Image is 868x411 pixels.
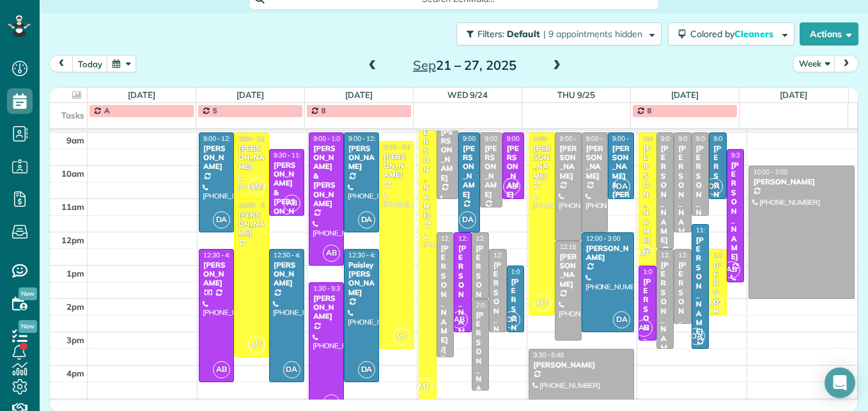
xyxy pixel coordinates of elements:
[458,234,493,243] span: 12:00 - 3:00
[671,90,699,100] a: [DATE]
[493,261,502,362] div: [PERSON_NAME]
[72,55,108,72] button: today
[213,361,230,378] span: AB
[503,178,520,195] span: AB
[61,202,84,212] span: 11am
[678,134,713,143] span: 9:00 - 12:00
[440,127,454,182] div: [PERSON_NAME]
[752,177,850,186] div: [PERSON_NAME]
[476,234,511,243] span: 12:00 - 2:00
[322,106,326,115] span: 8
[723,261,740,278] span: AB
[348,134,383,143] span: 9:00 - 12:00
[61,168,84,179] span: 10am
[236,90,264,100] a: [DATE]
[642,144,652,245] div: [PERSON_NAME]
[441,234,476,243] span: 12:00 - 3:45
[503,311,520,328] span: DA
[613,311,630,328] span: DA
[203,261,230,288] div: [PERSON_NAME]
[274,251,308,259] span: 12:30 - 4:30
[800,22,858,45] button: Actions
[734,28,775,40] span: Cleaners
[413,57,436,73] span: Sep
[383,152,410,180] div: [PERSON_NAME]
[642,277,652,378] div: [PERSON_NAME]
[476,244,485,345] div: [PERSON_NAME]
[66,135,84,145] span: 9am
[238,201,273,209] span: 11:00 - 3:45
[19,320,37,333] span: New
[49,55,74,72] button: prev
[348,261,375,298] div: Paisley [PERSON_NAME]
[358,361,375,378] span: DA
[248,336,265,353] span: MT
[695,236,705,337] div: [PERSON_NAME]
[713,144,722,245] div: [PERSON_NAME]
[213,211,230,229] span: DA
[559,134,594,143] span: 9:00 - 12:15
[635,245,653,262] span: MT
[643,134,674,143] span: 9:00 - 1:00
[358,211,375,229] span: DA
[713,134,748,143] span: 9:00 - 11:00
[696,134,731,143] span: 9:00 - 11:30
[661,134,695,143] span: 9:00 - 12:30
[450,22,662,45] a: Filters: Default | 9 appointments hidden
[456,22,662,45] button: Filters: Default | 9 appointments hidden
[690,28,778,40] span: Colored by
[559,144,577,181] div: [PERSON_NAME]
[313,134,344,143] span: 9:00 - 1:00
[238,134,273,143] span: 9:00 - 11:00
[66,302,84,312] span: 2pm
[422,119,432,220] div: [PERSON_NAME]
[283,361,300,378] span: DA
[706,294,723,312] span: MT
[484,144,498,199] div: [PERSON_NAME]
[283,195,300,212] span: AB
[458,244,467,345] div: [PERSON_NAME]
[543,28,642,40] span: | 9 appointments hidden
[532,144,551,181] div: [PERSON_NAME]
[507,28,541,40] span: Default
[695,144,705,245] div: [PERSON_NAME]
[511,268,542,276] span: 1:00 - 3:00
[19,287,37,300] span: New
[128,90,155,100] a: [DATE]
[203,144,230,172] div: [PERSON_NAME]
[345,90,373,100] a: [DATE]
[678,144,687,245] div: [PERSON_NAME]
[447,90,488,100] a: Wed 9/24
[507,134,541,143] span: 9:00 - 11:00
[696,226,731,234] span: 11:45 - 3:30
[731,151,762,159] span: 9:30 - 1:30
[511,277,520,378] div: [PERSON_NAME]
[647,106,652,115] span: 8
[104,106,110,115] span: A
[484,134,519,143] span: 9:00 - 11:15
[506,144,520,264] div: [PERSON_NAME] & [PERSON_NAME]
[61,235,84,245] span: 12pm
[323,245,340,262] span: AB
[66,335,84,345] span: 3pm
[612,134,647,143] span: 9:00 - 11:00
[753,168,787,176] span: 10:00 - 2:00
[533,134,564,143] span: 9:00 - 2:30
[534,294,551,312] span: MT
[248,178,265,195] span: MT
[585,244,630,262] div: [PERSON_NAME]
[385,58,545,72] h2: 21 – 27, 2025
[348,251,383,259] span: 12:30 - 4:30
[713,261,722,362] div: [PERSON_NAME]
[273,161,300,225] div: [PERSON_NAME] & [PERSON_NAME]
[586,234,621,243] span: 12:00 - 3:00
[415,378,433,395] span: MT
[348,144,375,172] div: [PERSON_NAME]
[635,319,653,337] span: AB
[463,134,497,143] span: 9:00 - 12:00
[585,144,604,181] div: [PERSON_NAME]
[238,211,265,238] div: [PERSON_NAME]
[613,178,630,195] span: DA
[731,161,740,262] div: [PERSON_NAME]
[643,268,674,276] span: 1:00 - 3:15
